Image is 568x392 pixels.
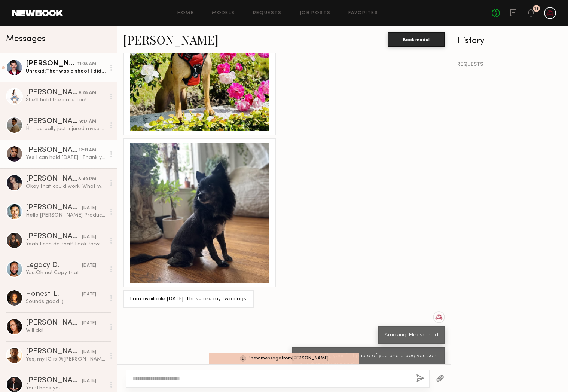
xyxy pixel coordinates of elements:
div: [PERSON_NAME] [26,348,82,356]
div: Sounds good :) [26,298,106,305]
div: Amazing! Please hold [385,331,438,340]
a: Requests [253,11,282,16]
div: Will do! [26,327,106,334]
div: REQUESTS [457,62,562,67]
a: Home [177,11,194,16]
div: [DATE] [82,349,96,356]
div: Honesti L. [26,291,82,298]
div: [DATE] [82,262,96,269]
div: [DATE] [82,205,96,212]
div: 1 new message from [PERSON_NAME] [209,353,359,364]
div: [PERSON_NAME] [26,175,78,183]
div: Really quickly, your first photo of you and a dog you sent in, is that not your dog? [299,352,438,369]
div: Hi! I actually just injured myself playing basketball so I will be limping around unfortunately, ... [26,125,106,132]
a: [PERSON_NAME] [123,31,219,48]
div: [DATE] [82,291,96,298]
div: Unread: That was a shoot I did with dogs. [26,68,106,75]
a: Favorites [348,11,378,16]
div: You: Thank you! [26,385,106,392]
div: [DATE] [82,377,96,385]
div: [DATE] [82,320,96,327]
a: Job Posts [300,11,331,16]
div: 9:17 AM [79,118,96,125]
div: I am available [DATE]. Those are my two dogs. [130,295,247,304]
div: History [457,37,562,45]
div: [PERSON_NAME] [26,204,82,212]
div: Legacy D. [26,262,82,269]
div: She'll hold the date too! [26,97,106,104]
div: [PERSON_NAME] [26,118,79,125]
div: Yeah I can do that! Look forward to hear back from you [26,241,106,248]
div: [PERSON_NAME] [26,147,79,154]
div: 9:28 AM [79,89,96,97]
a: Models [212,11,235,16]
div: 11:08 AM [77,61,96,68]
div: [PERSON_NAME] [26,319,82,327]
div: [PERSON_NAME] [26,233,82,241]
button: Book model [388,32,445,47]
div: [PERSON_NAME] [26,89,79,97]
a: Book model [388,36,445,42]
div: Hello [PERSON_NAME] Production! Yes I am available [DATE] and have attached the link to my Instag... [26,212,106,219]
div: 18 [534,7,539,11]
span: Messages [6,35,46,43]
div: You: Oh no! Copy that. [26,269,106,276]
div: Yes, my IG is @[PERSON_NAME] [26,356,106,363]
div: 8:49 PM [78,176,96,183]
div: [DATE] [82,233,96,241]
div: [PERSON_NAME] [26,377,82,385]
div: [PERSON_NAME] [26,60,77,68]
div: Yes I can hold [DATE] ! Thank you! [26,154,106,161]
div: 12:11 AM [79,147,96,154]
div: Okay that could work! What would be the hours and rate? [26,183,106,190]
